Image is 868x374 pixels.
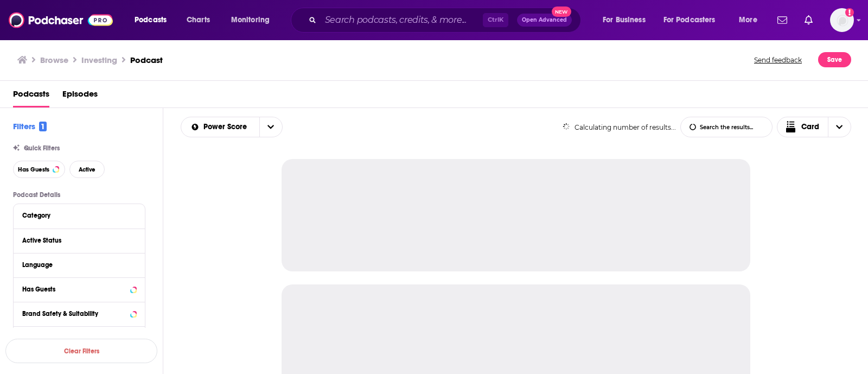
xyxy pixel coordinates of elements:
[39,122,47,131] span: 1
[259,117,282,137] button: open menu
[224,11,284,29] button: open menu
[22,282,136,296] button: Has Guests
[187,12,210,28] span: Charts
[22,208,136,222] button: Category
[181,117,283,137] h2: Choose List sort
[13,85,49,107] a: Podcasts
[22,261,129,269] div: Language
[22,307,136,320] button: Brand Safety & Suitability
[301,8,591,33] div: Search podcasts, credits, & more...
[517,14,572,27] button: Open AdvancedNew
[79,167,95,173] span: Active
[22,233,136,247] button: Active Status
[483,13,508,27] span: Ctrl K
[40,55,68,65] a: Browse
[13,191,145,199] p: Podcast Details
[22,237,129,244] div: Active Status
[656,11,731,29] button: open menu
[603,12,646,28] span: For Business
[800,11,817,29] a: Show notifications dropdown
[845,8,854,17] svg: Add a profile image
[818,52,851,67] button: Save
[18,167,49,173] span: Has Guests
[595,11,659,29] button: open menu
[135,12,167,28] span: Podcasts
[321,11,483,29] input: Search podcasts, credits, & more...
[69,161,105,178] button: Active
[663,12,716,28] span: For Podcasters
[22,310,127,318] div: Brand Safety & Suitability
[739,12,757,28] span: More
[24,144,60,152] span: Quick Filters
[127,11,181,29] button: open menu
[801,123,819,131] span: Card
[5,339,157,363] button: Clear Filters
[22,258,136,271] button: Language
[231,12,270,28] span: Monitoring
[181,123,259,131] button: open menu
[552,7,571,17] span: New
[130,55,163,65] h3: Podcast
[81,55,117,65] h1: Investing
[22,286,127,293] div: Has Guests
[9,10,113,30] img: Podchaser - Follow, Share and Rate Podcasts
[13,161,65,178] button: Has Guests
[773,11,792,29] a: Show notifications dropdown
[180,11,216,29] a: Charts
[522,17,567,23] span: Open Advanced
[13,121,47,131] h2: Filters
[830,8,854,32] button: Show profile menu
[62,85,98,107] a: Episodes
[563,123,676,131] div: Calculating number of results...
[731,11,771,29] button: open menu
[830,8,854,32] span: Logged in as vladejoyce
[203,123,251,131] span: Power Score
[22,212,129,219] div: Category
[830,8,854,32] img: User Profile
[751,52,805,67] button: Send feedback
[777,117,852,137] button: Choose View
